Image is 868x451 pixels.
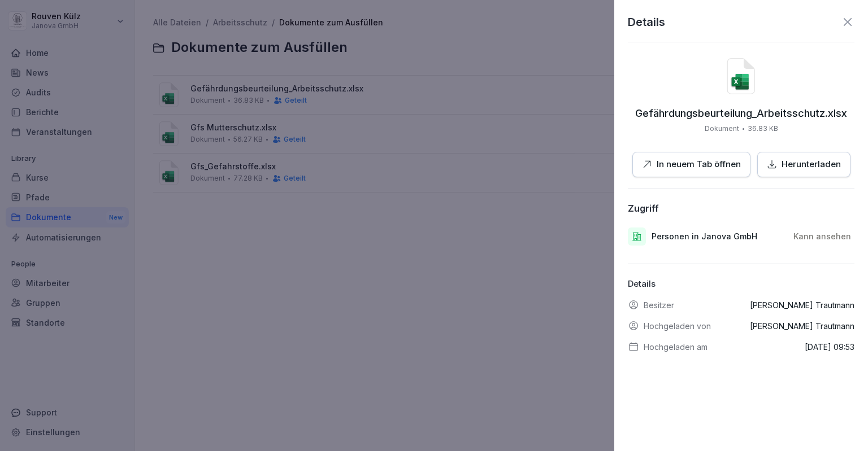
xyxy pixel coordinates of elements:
[805,341,854,353] p: [DATE] 09:53
[628,203,659,214] div: Zugriff
[705,124,739,134] p: Dokument
[644,320,711,332] p: Hochgeladen von
[750,320,854,332] p: [PERSON_NAME] Trautmann
[628,278,854,291] p: Details
[782,158,841,171] p: Herunterladen
[793,231,851,242] p: Kann ansehen
[635,108,847,119] p: Gefährdungsbeurteilung_Arbeitsschutz.xlsx
[657,158,741,171] p: In neuem Tab öffnen
[628,14,665,30] p: Details
[644,299,674,311] p: Besitzer
[757,152,850,177] button: Herunterladen
[632,152,750,177] button: In neuem Tab öffnen
[644,341,708,353] p: Hochgeladen am
[652,231,757,242] p: Personen in Janova GmbH
[748,124,778,134] p: 36.83 KB
[750,299,854,311] p: [PERSON_NAME] Trautmann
